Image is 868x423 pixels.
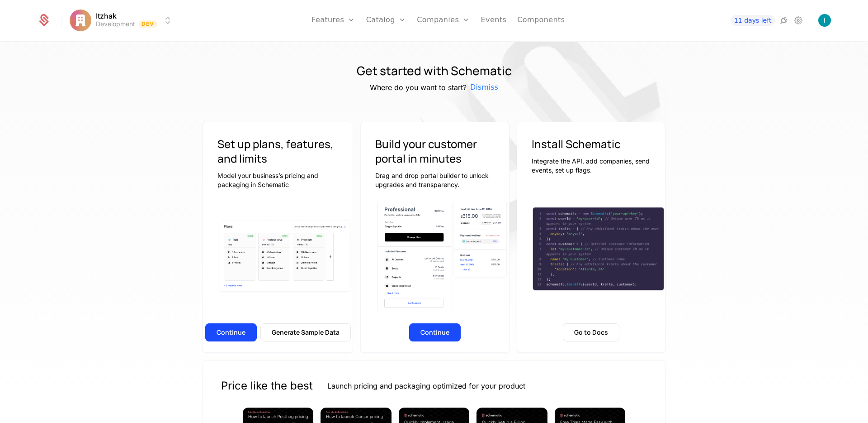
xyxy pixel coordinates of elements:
[375,198,509,315] img: Component view
[563,323,619,341] button: Go to Docs
[217,137,338,166] h3: Set up plans, features, and limits
[96,12,117,19] span: Itzhak
[818,14,831,27] img: Itzhak
[532,137,651,151] h3: Install Schematic
[357,64,512,78] h1: Get started with Schematic
[370,82,467,93] h5: Where do you want to start?
[375,137,495,166] h3: Build your customer portal in minutes
[409,323,461,341] button: Continue
[818,14,831,27] button: Open user button
[96,19,135,29] div: Development
[217,218,353,294] img: Plan cards
[260,323,351,341] button: Generate Sample Data
[532,207,665,292] img: Schematic integration code
[793,15,804,26] a: Settings
[532,157,651,175] p: Integrate the API, add companies, send events, set up flags.
[375,171,495,189] p: Drag and drop portal builder to unlock upgrades and transparency.
[70,10,91,31] img: Itzhak
[139,20,157,28] span: Dev
[217,171,338,189] p: Model your business’s pricing and packaging in Schematic
[778,15,789,26] a: Integrations
[72,10,174,30] button: Select environment
[205,323,257,341] button: Continue
[731,15,775,26] a: 11 days left
[470,82,498,93] span: Dismiss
